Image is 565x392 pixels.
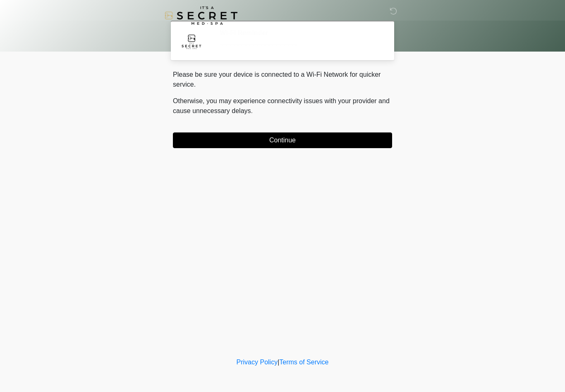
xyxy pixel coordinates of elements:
div: ~~~~~~~~~~~~~~~~~~~~ [220,40,380,50]
p: Otherwise, you may experience connectivity issues with your provider and cause unnecessary delays [173,96,392,116]
img: It's A Secret Med Spa Logo [165,6,237,25]
img: Agent Avatar [179,29,204,54]
a: Privacy Policy [237,359,278,366]
span: . [251,107,253,114]
h2: Wi-Fi Reminder [220,29,380,37]
a: Terms of Service [279,359,328,366]
p: Please be sure your device is connected to a Wi-Fi Network for quicker service. [173,70,392,90]
button: Continue [173,132,392,148]
a: | [278,359,279,366]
